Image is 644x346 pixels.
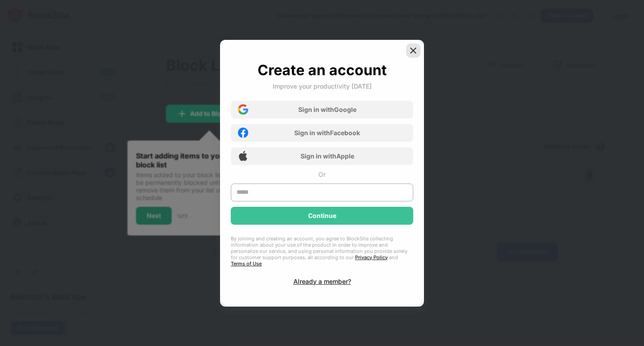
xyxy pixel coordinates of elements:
[238,151,248,161] img: apple-icon.png
[308,212,336,219] div: Continue
[238,104,248,115] img: google-icon.png
[273,82,372,90] div: Improve your productivity [DATE]
[231,235,413,267] div: By joining and creating an account, you agree to BlockSite collecting information about your use ...
[258,61,387,79] div: Create an account
[298,106,356,113] div: Sign in with Google
[238,128,248,138] img: facebook-icon.png
[301,152,354,160] div: Sign in with Apple
[293,278,351,285] div: Already a member?
[318,171,326,178] div: Or
[355,254,388,261] a: Privacy Policy
[231,261,262,267] a: Terms of Use
[294,129,360,137] div: Sign in with Facebook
